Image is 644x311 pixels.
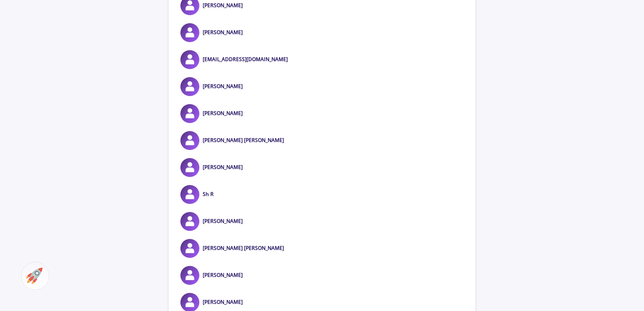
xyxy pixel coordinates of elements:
[203,164,243,171] a: [PERSON_NAME]
[203,217,243,225] a: [PERSON_NAME]
[180,104,199,123] img: OMID GANJI MOQADAMavatar
[203,244,284,252] a: [PERSON_NAME] [PERSON_NAME]
[180,239,199,258] img: mahour mahdaviavatar
[203,83,243,90] a: [PERSON_NAME]
[180,131,199,150] img: Amir Hossein Mousaviavatar
[180,158,199,177] img: Parisa Hashemiavatar
[203,137,284,144] a: [PERSON_NAME] [PERSON_NAME]
[180,77,199,96] img: Sina Mashayekhi avatar
[180,50,199,69] img: mahtabghotbeddin@gmail.comavatar
[180,23,199,42] img: Rf Naseriavatar
[203,2,243,9] a: [PERSON_NAME]
[203,56,288,63] a: [EMAIL_ADDRESS][DOMAIN_NAME]
[203,29,243,36] a: [PERSON_NAME]
[180,266,199,285] img: Sina Salahshouravatar
[203,110,243,117] a: [PERSON_NAME]
[180,212,199,231] img: Amin Nabilavatar
[203,190,214,198] a: Sh R
[26,268,43,284] img: ac-market
[203,298,243,306] a: [PERSON_NAME]
[180,185,199,204] img: Sh Ravatar
[203,271,243,279] a: [PERSON_NAME]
